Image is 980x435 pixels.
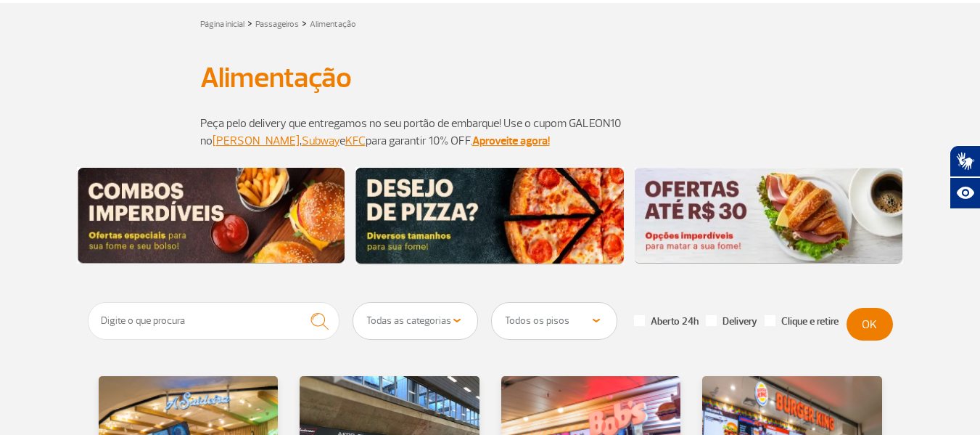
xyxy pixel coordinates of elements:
a: Passageiros [255,19,299,30]
input: Digite o que procura [88,302,340,340]
div: Plugin de acessibilidade da Hand Talk. [950,145,980,209]
a: > [302,15,307,31]
a: Página inicial [200,19,244,30]
label: Aberto 24h [634,315,699,328]
button: Abrir recursos assistivos. [950,177,980,209]
label: Clique e retire [765,315,839,328]
button: Abrir tradutor de língua de sinais. [950,145,980,177]
a: KFC [345,134,366,148]
h1: Alimentação [200,65,781,90]
a: Alimentação [310,19,356,30]
a: Subway [302,134,339,148]
button: OK [847,308,893,341]
a: [PERSON_NAME] [213,134,300,148]
label: Delivery [706,315,757,328]
a: Aproveite agora! [472,134,550,148]
a: > [247,15,252,31]
p: Peça pelo delivery que entregamos no seu portão de embarque! Use o cupom GALEON10 no , e para gar... [200,115,781,150]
